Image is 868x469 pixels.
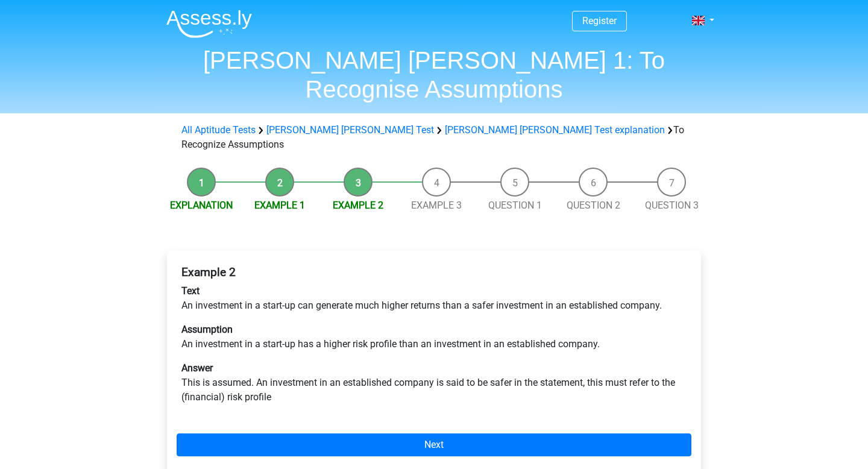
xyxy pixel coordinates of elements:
b: Assumption [181,324,233,335]
p: An investment in a start-up has a higher risk profile than an investment in an established company. [181,323,687,351]
div: To Recognize Assumptions [177,123,691,152]
h1: [PERSON_NAME] [PERSON_NAME] 1: To Recognise Assumptions [157,46,711,104]
a: [PERSON_NAME] [PERSON_NAME] Test [266,124,434,136]
a: Next [177,433,691,456]
p: An investment in a start-up can generate much higher returns than a safer investment in an establ... [181,284,687,313]
a: Question 1 [488,200,542,211]
a: Example 2 [333,200,383,211]
a: All Aptitude Tests [181,124,256,136]
a: Explanation [170,200,233,211]
b: Example 2 [181,265,236,279]
a: [PERSON_NAME] [PERSON_NAME] Test explanation [445,124,665,136]
p: This is assumed. An investment in an established company is said to be safer in the statement, th... [181,361,687,404]
a: Example 3 [411,200,462,211]
b: Answer [181,362,213,374]
a: Register [582,15,617,27]
a: Example 1 [254,200,305,211]
a: Question 2 [567,200,620,211]
img: Assessly [166,10,252,38]
a: Question 3 [645,200,699,211]
b: Text [181,285,200,297]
